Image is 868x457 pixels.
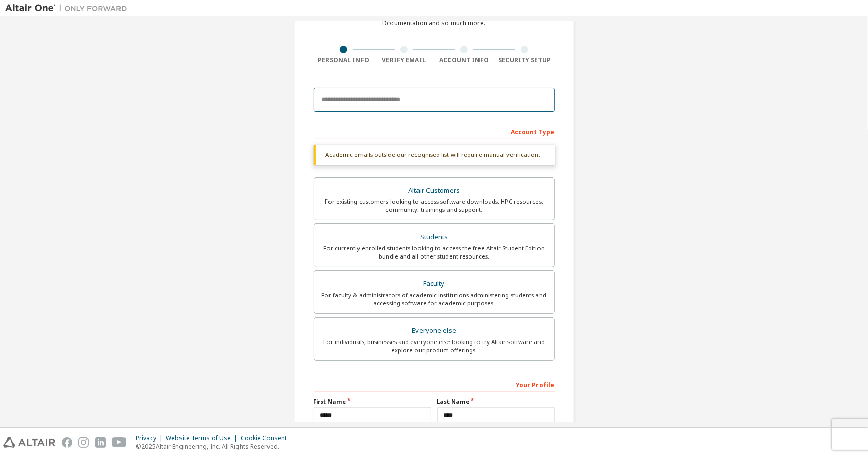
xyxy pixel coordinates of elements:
div: Cookie Consent [241,434,293,442]
div: Account Info [434,56,495,64]
div: Website Terms of Use [166,434,241,442]
div: Verify Email [374,56,434,64]
img: instagram.svg [78,437,89,448]
div: Altair Customers [320,184,548,198]
img: Altair One [5,3,132,13]
div: Students [320,230,548,244]
div: Account Type [314,123,555,139]
div: Your Profile [314,376,555,392]
div: Privacy [136,434,166,442]
img: linkedin.svg [95,437,106,448]
label: Last Name [437,397,555,406]
img: youtube.svg [112,437,127,448]
div: Security Setup [494,56,555,64]
img: facebook.svg [62,437,72,448]
div: For existing customers looking to access software downloads, HPC resources, community, trainings ... [320,197,548,214]
div: For individuals, businesses and everyone else looking to try Altair software and explore our prod... [320,338,548,354]
div: Academic emails outside our recognised list will require manual verification. [314,145,555,165]
div: Personal Info [314,56,374,64]
div: For currently enrolled students looking to access the free Altair Student Edition bundle and all ... [320,244,548,261]
img: altair_logo.svg [3,437,55,448]
label: First Name [314,397,431,406]
p: © 2025 Altair Engineering, Inc. All Rights Reserved. [136,442,293,451]
div: Faculty [320,277,548,291]
div: For faculty & administrators of academic institutions administering students and accessing softwa... [320,291,548,307]
div: Everyone else [320,324,548,338]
